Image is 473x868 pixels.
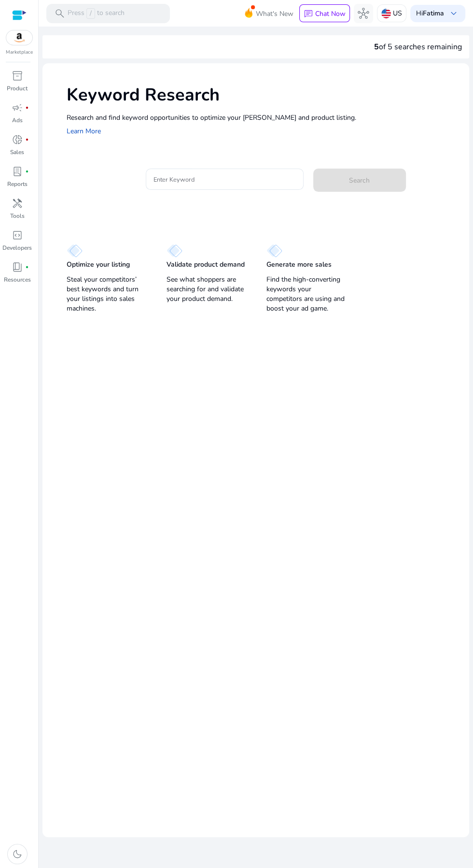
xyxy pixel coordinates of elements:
p: Steal your competitors’ best keywords and turn your listings into sales machines. [67,275,147,313]
img: us.svg [381,9,391,18]
span: dark_mode [12,848,23,860]
span: book_4 [12,261,23,273]
span: keyboard_arrow_down [448,8,459,19]
p: Press to search [68,8,125,19]
span: donut_small [12,134,23,145]
span: 5 [374,42,379,52]
span: chat [304,9,313,19]
span: fiber_manual_record [25,138,29,142]
span: search [54,8,66,19]
span: / [86,8,95,19]
p: Find the high-converting keywords your competitors are using and boost your ad game. [266,275,347,313]
img: diamond.svg [266,244,282,257]
img: diamond.svg [67,244,83,257]
p: Research and find keyword opportunities to optimize your [PERSON_NAME] and product listing. [67,113,459,123]
p: Sales [10,148,24,157]
span: What's New [256,5,293,22]
span: code_blocks [12,229,23,241]
span: handyman [12,198,23,209]
span: fiber_manual_record [25,106,29,110]
p: Developers [2,243,32,252]
p: Chat Now [315,9,346,18]
p: Resources [4,275,31,284]
p: Reports [7,180,28,188]
span: fiber_manual_record [25,265,29,269]
a: Learn More [67,127,101,136]
button: hub [354,4,373,23]
img: amazon.svg [6,30,32,45]
span: fiber_manual_record [25,170,29,173]
span: lab_profile [12,166,23,177]
span: hub [358,8,369,19]
b: Fatima [423,9,444,18]
img: diamond.svg [167,244,182,257]
span: inventory_2 [12,70,23,82]
p: Tools [10,212,25,220]
p: Ads [12,116,23,125]
div: of 5 searches remaining [374,41,462,53]
p: Marketplace [6,49,33,56]
p: Product [7,84,28,93]
span: campaign [12,102,23,114]
p: US [393,5,402,22]
p: Hi [416,10,444,17]
p: See what shoppers are searching for and validate your product demand. [167,275,247,304]
p: Generate more sales [266,260,332,270]
p: Optimize your listing [67,260,130,270]
p: Validate product demand [167,260,245,270]
button: chatChat Now [299,4,350,23]
h1: Keyword Research [67,85,459,105]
